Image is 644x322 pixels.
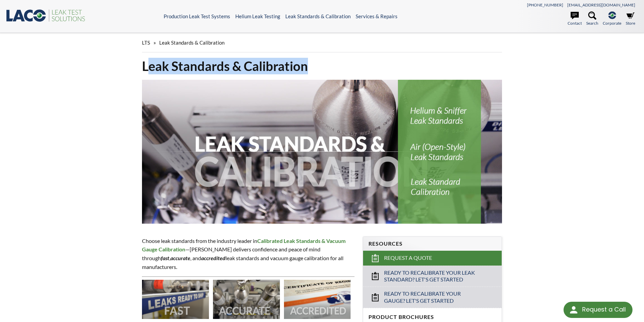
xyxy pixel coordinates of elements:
[363,251,502,266] a: Request a Quote
[568,11,582,26] a: Contact
[368,314,496,321] h4: Product Brochures
[363,287,502,308] a: Ready to Recalibrate Your Gauge? Let's Get Started
[564,302,633,318] div: Request a Call
[527,2,563,7] a: [PHONE_NUMBER]
[285,13,351,19] a: Leak Standards & Calibration
[384,290,482,304] span: Ready to Recalibrate Your Gauge? Let's Get Started
[586,11,598,26] a: Search
[284,280,351,319] img: Image showing the word ACCREDITED overlaid on it
[384,269,482,283] span: Ready to Recalibrate Your Leak Standard? Let's Get Started
[142,58,502,74] h1: Leak Standards & Calibration
[567,2,635,7] a: [EMAIL_ADDRESS][DOMAIN_NAME]
[368,240,496,247] h4: Resources
[142,40,150,46] span: LTS
[159,40,224,46] span: Leak Standards & Calibration
[235,13,280,19] a: Helium Leak Testing
[626,11,635,26] a: Store
[170,255,190,261] strong: accurate
[603,20,621,26] span: Corporate
[201,255,225,261] em: accredited
[568,304,579,315] img: round button
[142,237,355,271] p: Choose leak standards from the industry leader in —[PERSON_NAME] delivers confidence and peace of...
[213,280,280,319] img: Image showing the word ACCURATE overlaid on it
[582,302,626,317] div: Request a Call
[142,33,502,52] div: »
[384,254,432,262] span: Request a Quote
[356,13,398,19] a: Services & Repairs
[363,266,502,287] a: Ready to Recalibrate Your Leak Standard? Let's Get Started
[142,80,502,224] img: Leak Standards & Calibration header
[142,280,209,319] img: Image showing the word FAST overlaid on it
[161,255,169,261] em: fast
[164,13,230,19] a: Production Leak Test Systems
